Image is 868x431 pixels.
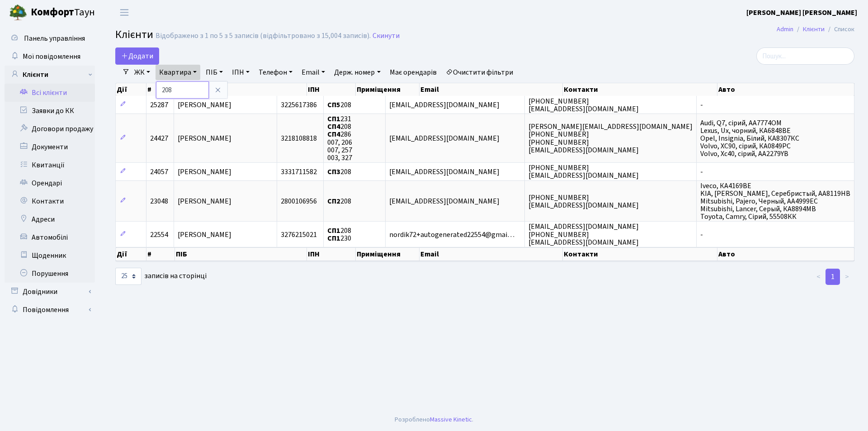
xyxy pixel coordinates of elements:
a: Телефон [255,65,296,80]
a: Admin [777,24,793,34]
th: Контакти [563,83,717,96]
th: Авто [717,83,854,96]
a: ІПН [228,65,253,80]
span: 3331711582 [281,167,317,177]
span: 208 [327,196,351,206]
a: Щоденник [5,246,95,265]
th: # [146,83,175,96]
span: - [700,167,703,177]
span: [PHONE_NUMBER] [EMAIL_ADDRESS][DOMAIN_NAME] [528,163,639,180]
span: 3276215021 [281,230,317,240]
span: Audi, Q7, сірий, АА7774ОМ Lexus, Ux, чорний, КА6848ВЕ Opel, Insignia, Білий, КА8307КС Volvo, XC90... [700,118,799,159]
a: ПІБ [202,65,226,80]
a: Автомобілі [5,228,95,246]
span: - [700,100,703,110]
th: Email [420,83,563,96]
a: Всі клієнти [5,84,95,102]
b: СП5 [327,100,340,110]
a: Очистити фільтри [442,65,517,80]
a: Massive Kinetic [430,415,472,424]
b: СП1 [327,226,340,236]
a: Клієнти [803,24,825,34]
span: 231 208 286 007, 206 007, 257 003, 327 [327,114,352,163]
a: Орендарі [5,174,95,192]
b: СП3 [327,167,340,177]
span: [PERSON_NAME] [178,167,231,177]
th: Контакти [563,247,717,261]
span: 208 [327,167,351,177]
a: Повідомлення [5,301,95,319]
a: Мої повідомлення [5,47,95,66]
span: 3218108818 [281,133,317,143]
div: Відображено з 1 по 5 з 5 записів (відфільтровано з 15,004 записів). [156,32,371,40]
b: СП4 [327,130,340,140]
th: Дії [116,247,146,261]
th: Приміщення [356,247,420,261]
span: [EMAIL_ADDRESS][DOMAIN_NAME] [389,133,500,143]
li: Список [825,24,854,34]
span: [EMAIL_ADDRESS][DOMAIN_NAME] [389,100,500,110]
a: [PERSON_NAME] [PERSON_NAME] [746,7,857,18]
span: 23048 [150,196,168,206]
span: 208 [327,100,351,110]
span: 24057 [150,167,168,177]
th: ПІБ [175,247,307,261]
input: Пошук... [756,47,854,65]
img: logo.png [9,4,27,22]
a: Договори продажу [5,120,95,138]
th: Email [420,247,563,261]
span: [EMAIL_ADDRESS][DOMAIN_NAME] [PHONE_NUMBER] [EMAIL_ADDRESS][DOMAIN_NAME] [528,222,639,247]
span: 2800106956 [281,196,317,206]
span: Iveco, КА4169ВЕ KIA, [PERSON_NAME], Серебристый, AА8119НВ Mitsubishi, Pajero, Черный, AА4999ЕС Mi... [700,181,850,222]
b: СП1 [327,233,340,243]
span: [EMAIL_ADDRESS][DOMAIN_NAME] [389,196,500,206]
b: [PERSON_NAME] [PERSON_NAME] [746,8,857,18]
span: [PERSON_NAME] [178,230,231,240]
a: ЖК [131,65,154,80]
span: 208 230 [327,226,351,243]
b: Комфорт [31,5,74,19]
th: ІПН [307,247,356,261]
a: Додати [115,47,159,65]
span: 24427 [150,133,168,143]
a: Клієнти [5,66,95,84]
a: Контакти [5,192,95,210]
a: Email [298,65,329,80]
b: СП2 [327,196,340,206]
span: Клієнти [115,27,153,43]
a: Порушення [5,265,95,283]
span: Панель управління [24,33,85,43]
nav: breadcrumb [763,20,868,39]
select: записів на сторінці [115,268,142,285]
span: nordik72+autogenerated22554@gmai… [389,230,514,240]
span: Додати [121,51,153,61]
a: Заявки до КК [5,102,95,120]
span: [EMAIL_ADDRESS][DOMAIN_NAME] [389,167,500,177]
span: 25287 [150,100,168,110]
a: Панель управління [5,29,95,47]
span: [PERSON_NAME][EMAIL_ADDRESS][DOMAIN_NAME] [PHONE_NUMBER] [PHONE_NUMBER] [EMAIL_ADDRESS][DOMAIN_NAME] [528,122,693,155]
th: ПІБ [175,83,307,96]
a: Квартира [156,65,200,80]
span: [PERSON_NAME] [178,100,231,110]
b: СП1 [327,114,340,124]
a: Довідники [5,283,95,301]
a: Держ. номер [330,65,384,80]
th: Приміщення [356,83,420,96]
span: [PERSON_NAME] [178,133,231,143]
span: [PERSON_NAME] [178,196,231,206]
th: Авто [717,247,854,261]
span: 22554 [150,230,168,240]
label: записів на сторінці [115,268,207,285]
a: Адреси [5,210,95,228]
span: [PHONE_NUMBER] [EMAIL_ADDRESS][DOMAIN_NAME] [528,96,639,114]
button: Переключити навігацію [113,5,136,20]
th: # [146,247,175,261]
b: СП4 [327,122,340,132]
span: - [700,230,703,240]
a: 1 [826,269,840,285]
span: Мої повідомлення [23,52,80,62]
a: Має орендарів [386,65,440,80]
span: 3225617386 [281,100,317,110]
span: Таун [31,5,95,20]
